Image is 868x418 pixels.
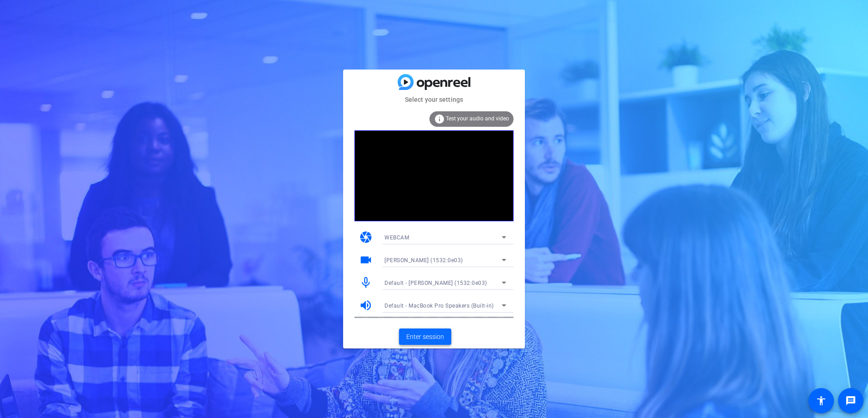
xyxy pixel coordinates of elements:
[434,114,445,124] mat-icon: info
[398,74,470,90] img: blue-gradient.svg
[384,280,487,286] span: Default - [PERSON_NAME] (1532:0e03)
[384,303,494,309] span: Default - MacBook Pro Speakers (Built-in)
[359,253,373,267] mat-icon: videocam
[406,332,444,342] span: Enter session
[359,276,373,289] mat-icon: mic_none
[446,115,509,122] span: Test your audio and video
[399,328,451,345] button: Enter session
[359,299,373,312] mat-icon: volume_up
[359,230,373,244] mat-icon: camera
[816,395,827,406] mat-icon: accessibility
[845,395,856,406] mat-icon: message
[343,95,525,104] mat-card-subtitle: Select your settings
[384,257,463,264] span: [PERSON_NAME] (1532:0e03)
[384,234,409,241] span: WEBCAM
